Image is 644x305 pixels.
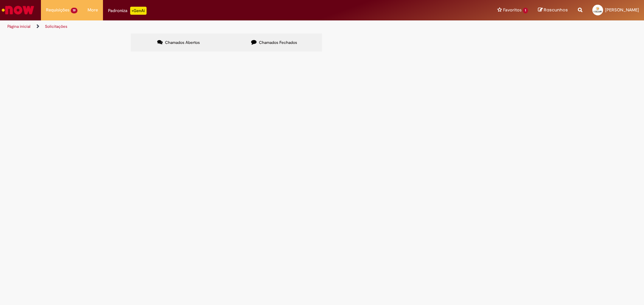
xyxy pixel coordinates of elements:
[605,7,639,13] span: [PERSON_NAME]
[1,3,35,17] img: ServiceNow
[503,7,522,13] span: Favoritos
[130,7,147,15] p: +GenAi
[46,7,69,13] span: Requisições
[538,7,568,13] a: Rascunhos
[523,8,528,13] span: 1
[165,40,200,45] span: Chamados Abertos
[544,7,568,13] span: Rascunhos
[259,40,297,45] span: Chamados Fechados
[71,8,77,13] span: 19
[45,24,67,29] a: Solicitações
[5,20,424,33] ul: Trilhas de página
[7,24,31,29] a: Página inicial
[108,7,147,15] div: Padroniza
[88,7,98,13] span: More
